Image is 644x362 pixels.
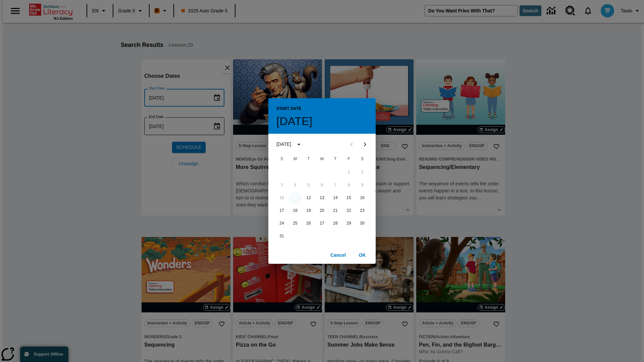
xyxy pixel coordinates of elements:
div: [DATE] [276,141,291,148]
button: 24 [276,218,288,230]
button: 31 [276,230,288,242]
button: 12 [303,192,315,204]
button: 14 [329,192,341,204]
span: Start Date [276,104,301,114]
button: 29 [343,218,355,230]
button: 16 [356,192,368,204]
button: 26 [303,218,315,230]
button: 27 [316,218,328,230]
button: 15 [343,192,355,204]
button: calendar view is open, switch to year view [293,139,305,150]
button: 25 [289,218,301,230]
button: OK [352,249,373,261]
button: 28 [329,218,341,230]
span: Sunday [276,153,288,166]
button: Next month [358,138,372,151]
span: Tuesday [303,153,315,166]
span: Friday [343,153,355,166]
button: 23 [356,205,368,217]
button: 18 [289,205,301,217]
button: Cancel [327,249,349,261]
h4: [DATE] [276,114,312,128]
span: Monday [289,153,301,166]
button: 20 [316,205,328,217]
button: 11 [289,192,301,204]
button: 21 [329,205,341,217]
button: 13 [316,192,328,204]
span: Wednesday [316,153,328,166]
button: 22 [343,205,355,217]
button: 30 [356,218,368,230]
button: 17 [276,205,288,217]
span: Thursday [329,153,341,166]
button: 19 [303,205,315,217]
span: Saturday [356,153,368,166]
